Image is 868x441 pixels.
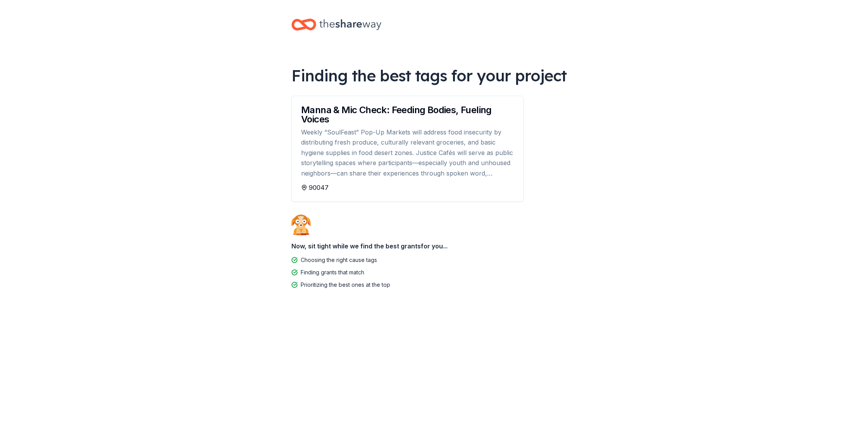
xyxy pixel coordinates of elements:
div: Finding grants that match [301,268,364,277]
div: Now, sit tight while we find the best grants for you... [291,238,577,254]
div: Choosing the right cause tags [301,255,377,265]
div: Prioritizing the best ones at the top [301,280,390,289]
div: Finding the best tags for your project [291,65,577,86]
div: Manna & Mic Check: Feeding Bodies, Fueling Voices [301,105,514,124]
div: Weekly “SoulFeast” Pop-Up Markets will address food insecurity by distributing fresh produce, cul... [301,127,514,178]
img: Dog waiting patiently [291,214,311,235]
div: 90047 [301,183,514,192]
